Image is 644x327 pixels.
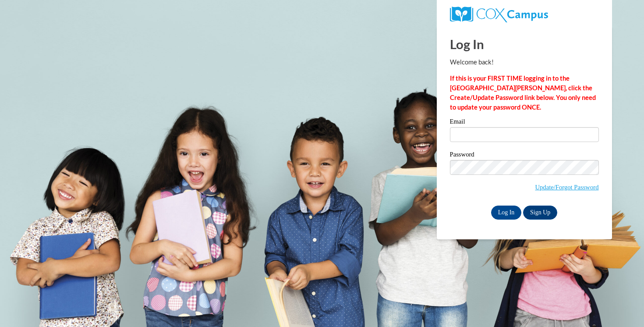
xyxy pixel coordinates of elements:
label: Email [450,118,599,127]
img: COX Campus [450,7,548,22]
input: Log In [491,206,522,220]
strong: If this is your FIRST TIME logging in to the [GEOGRAPHIC_DATA][PERSON_NAME], click the Create/Upd... [450,75,596,111]
label: Password [450,151,599,160]
h1: Log In [450,35,599,53]
p: Welcome back! [450,57,599,67]
a: Sign Up [523,206,557,220]
a: Update/Forgot Password [535,184,598,191]
a: COX Campus [450,7,599,22]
